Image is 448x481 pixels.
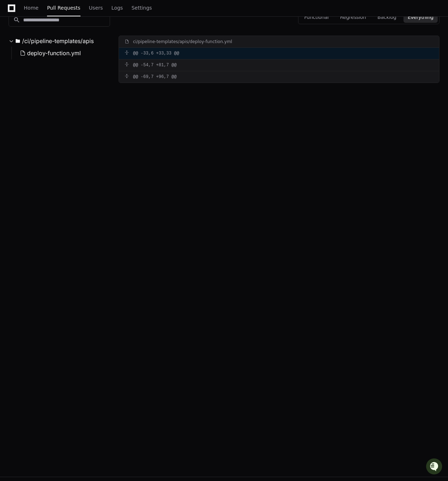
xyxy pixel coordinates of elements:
span: Home [24,6,38,10]
div: Welcome [7,28,130,40]
div: Start new chat [24,53,117,60]
span: Logs [111,6,123,10]
div: We're available if you need us! [24,60,90,66]
div: @@ -33,6 +33,33 @@ [119,48,439,59]
button: Everything [403,11,438,23]
span: Pylon [71,75,86,80]
mat-icon: search [13,16,20,23]
span: Pull Requests [47,6,80,10]
iframe: Open customer support [425,458,444,477]
button: /ci/pipeline-templates/apis [9,35,110,47]
span: Settings [131,6,152,10]
img: PlayerZero [7,7,21,21]
button: Regression [336,11,370,23]
img: 1756235613930-3d25f9e4-fa56-45dd-b3ad-e072dfbd1548 [7,53,20,66]
div: @@ -54,7 +81,7 @@ [119,59,439,71]
div: @@ -69,7 +96,7 @@ [119,71,439,83]
div: ci/pipeline-templates/apis/deploy-function.yml [133,39,232,45]
span: deploy-function.yml [27,49,81,57]
button: Functional [300,11,333,23]
svg: Directory [16,37,20,45]
span: /ci/pipeline-templates/apis [22,37,94,45]
button: Backlog [373,11,401,23]
button: deploy-function.yml [17,47,106,59]
a: Powered byPylon [50,74,86,80]
button: Start new chat [121,55,130,64]
span: Users [89,6,103,10]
